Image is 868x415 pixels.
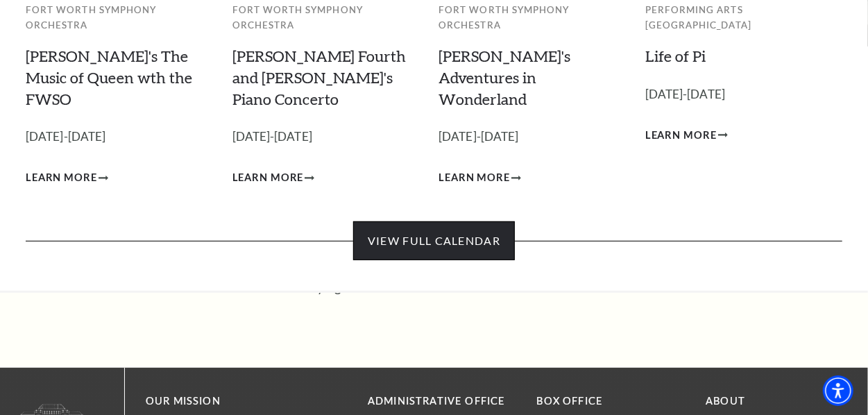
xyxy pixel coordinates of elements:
[368,393,516,410] p: Administrative Office
[26,46,192,108] a: [PERSON_NAME]'s The Music of Queen wth the FWSO
[645,46,706,65] a: Life of Pi
[26,127,214,147] p: [DATE]-[DATE]
[706,395,745,407] a: About
[439,127,627,147] p: [DATE]-[DATE]
[537,393,686,410] p: BOX OFFICE
[645,85,833,105] p: [DATE]-[DATE]
[146,393,319,410] p: OUR MISSION
[645,2,833,33] p: Performing Arts [GEOGRAPHIC_DATA]
[645,127,717,144] span: Learn More
[232,46,407,108] a: [PERSON_NAME] Fourth and [PERSON_NAME]'s Piano Concerto
[439,169,521,187] a: Learn More Alice's Adventures in Wonderland
[353,221,515,260] a: View Full Calendar
[439,169,510,187] span: Learn More
[823,375,853,406] div: Accessibility Menu
[439,46,570,108] a: [PERSON_NAME]'s Adventures in Wonderland
[439,2,627,33] p: Fort Worth Symphony Orchestra
[232,2,420,33] p: Fort Worth Symphony Orchestra
[232,127,420,147] p: [DATE]-[DATE]
[645,127,728,144] a: Learn More Life of Pi
[232,169,315,187] a: Learn More Brahms Fourth and Grieg's Piano Concerto
[26,169,108,187] a: Learn More Windborne's The Music of Queen wth the FWSO
[26,2,214,33] p: Fort Worth Symphony Orchestra
[26,169,97,187] span: Learn More
[232,169,304,187] span: Learn More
